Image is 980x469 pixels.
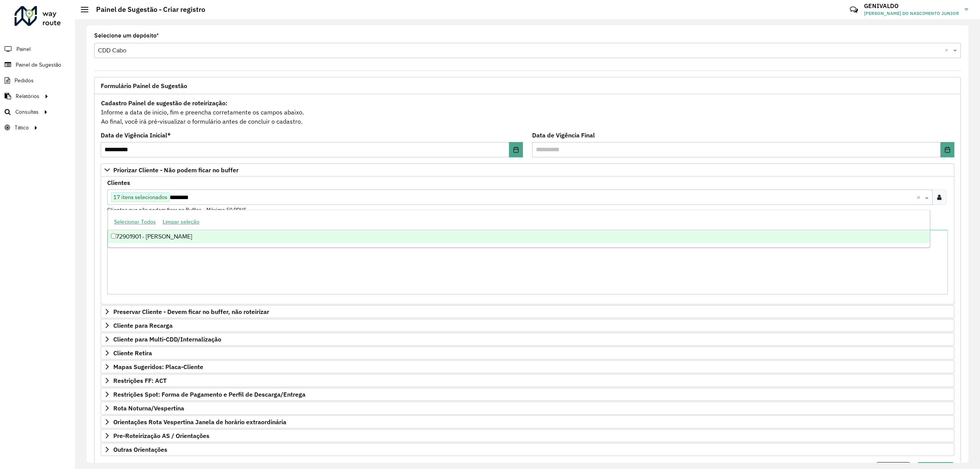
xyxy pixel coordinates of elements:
h3: GENIVALDO [864,2,959,10]
span: Cliente para Recarga [113,322,173,328]
span: Restrições Spot: Forma de Pagamento e Perfil de Descarga/Entrega [113,391,305,397]
a: Restrições FF: ACT [101,374,954,387]
label: Data de Vigência Final [532,131,595,140]
span: Preservar Cliente - Devem ficar no buffer, não roteirizar [113,309,269,315]
a: Pre-Roteirização AS / Orientações [101,429,954,442]
span: Orientações Rota Vespertina Janela de horário extraordinária [113,419,286,425]
a: Cliente para Recarga [101,319,954,332]
a: Contato Rápido [846,2,862,18]
span: Outras Orientações [113,446,167,453]
a: Orientações Rota Vespertina Janela de horário extraordinária [101,415,954,428]
a: Mapas Sugeridos: Placa-Cliente [101,360,954,373]
span: Painel de Sugestão [16,61,61,69]
span: Pre-Roteirização AS / Orientações [113,433,209,439]
a: Preservar Cliente - Devem ficar no buffer, não roteirizar [101,305,954,318]
a: Restrições Spot: Forma de Pagamento e Perfil de Descarga/Entrega [101,388,954,401]
span: Formulário Painel de Sugestão [101,83,187,89]
h2: Painel de Sugestão - Criar registro [88,5,205,14]
span: Rota Noturna/Vespertina [113,405,184,411]
a: Outras Orientações [101,443,954,456]
span: Clear all [916,193,923,202]
span: Mapas Sugeridos: Placa-Cliente [113,364,203,370]
label: Selecione um depósito [94,31,159,40]
span: Cliente para Multi-CDD/Internalização [113,336,221,342]
button: Choose Date [941,142,954,157]
span: 17 itens selecionados [111,193,169,202]
span: Pedidos [15,77,34,85]
label: Clientes [107,178,130,187]
a: Cliente para Multi-CDD/Internalização [101,333,954,346]
span: [PERSON_NAME] DO NASCIMENTO JUNIOR [864,10,959,17]
label: Data de Vigência Inicial [101,131,171,140]
small: Clientes que não podem ficar no Buffer – Máximo 50 PDVS [107,206,247,213]
button: Limpar seleção [159,216,203,228]
a: Priorizar Cliente - Não podem ficar no buffer [101,163,954,176]
button: Choose Date [509,142,523,157]
a: Rota Noturna/Vespertina [101,402,954,415]
button: Selecionar Todos [111,216,159,228]
div: Priorizar Cliente - Não podem ficar no buffer [101,176,954,304]
span: Relatórios [16,92,39,100]
strong: Cadastro Painel de sugestão de roteirização: [101,99,227,107]
span: Consultas [15,108,39,116]
a: Cliente Retira [101,346,954,360]
span: Tático [15,124,29,132]
span: Restrições FF: ACT [113,377,167,384]
span: Painel [16,45,31,53]
div: Informe a data de inicio, fim e preencha corretamente os campos abaixo. Ao final, você irá pré-vi... [101,98,954,126]
ng-dropdown-panel: Options list [108,210,930,248]
div: 72901901 - [PERSON_NAME] [108,230,930,243]
span: Clear all [945,46,951,55]
span: Priorizar Cliente - Não podem ficar no buffer [113,167,238,173]
span: Cliente Retira [113,350,152,356]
